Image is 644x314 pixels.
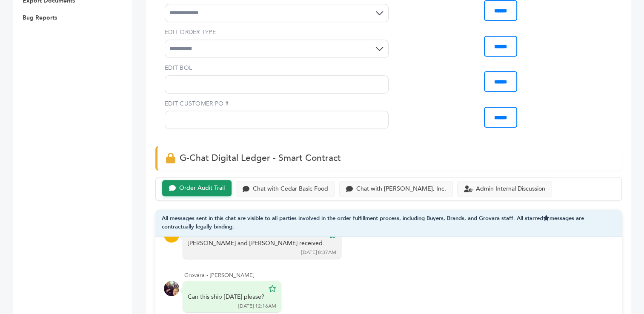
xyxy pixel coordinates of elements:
[165,100,389,108] label: EDIT CUSTOMER PO #
[188,293,264,301] div: Can this ship [DATE] please?
[253,186,328,193] div: Chat with Cedar Basic Food
[356,186,446,193] div: Chat with [PERSON_NAME], Inc.
[238,303,276,310] div: [DATE] 12:16AM
[180,152,341,164] span: G-Chat Digital Ledger - Smart Contract
[165,64,389,72] label: EDIT BOL
[184,271,613,279] div: Grovara - [PERSON_NAME]
[188,239,324,248] div: [PERSON_NAME] and [PERSON_NAME] received.
[165,28,389,37] label: EDIT ORDER TYPE
[23,14,57,22] a: Bug Reports
[155,209,622,237] div: All messages sent in this chat are visible to all parties involved in the order fulfillment proce...
[179,185,225,192] div: Order Audit Trail
[301,249,336,256] div: [DATE] 8:37AM
[476,186,545,193] div: Admin Internal Discussion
